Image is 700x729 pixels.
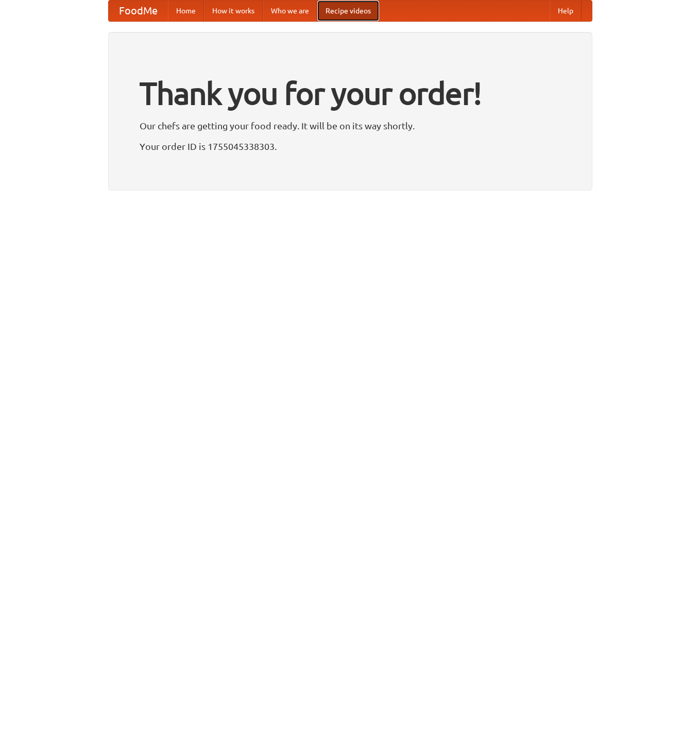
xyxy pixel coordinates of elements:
[140,118,561,133] p: Our chefs are getting your food ready. It will be on its way shortly.
[109,1,168,21] a: FoodMe
[317,1,379,21] a: Recipe videos
[168,1,204,21] a: Home
[140,139,561,154] p: Your order ID is 1755045338303.
[550,1,582,21] a: Help
[263,1,317,21] a: Who we are
[204,1,263,21] a: How it works
[140,69,561,118] h1: Thank you for your order!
